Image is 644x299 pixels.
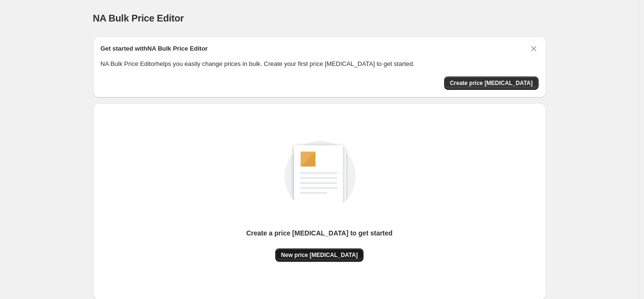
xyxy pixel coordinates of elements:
[275,248,364,262] button: New price [MEDICAL_DATA]
[93,13,184,23] span: NA Bulk Price Editor
[101,59,539,69] p: NA Bulk Price Editor helps you easily change prices in bulk. Create your first price [MEDICAL_DAT...
[246,228,393,238] p: Create a price [MEDICAL_DATA] to get started
[281,251,358,259] span: New price [MEDICAL_DATA]
[444,76,539,90] button: Create price change job
[101,44,208,53] h2: Get started with NA Bulk Price Editor
[529,44,539,53] button: Dismiss card
[450,79,533,87] span: Create price [MEDICAL_DATA]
